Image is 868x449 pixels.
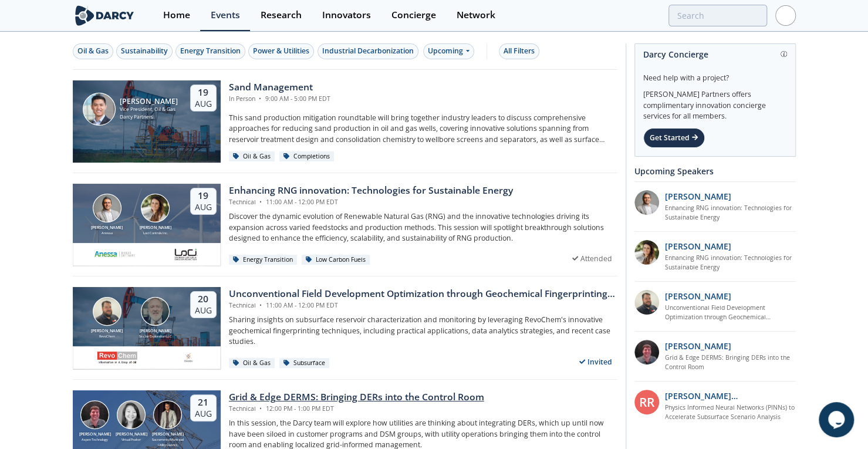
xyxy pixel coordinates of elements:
button: Industrial Decarbonization [318,43,418,59]
div: Get Started [643,128,705,148]
img: John Sinclair [141,297,170,326]
a: Grid & Edge DERMS: Bringing DERs into the Control Room [665,353,796,372]
div: [PERSON_NAME] [137,225,174,231]
div: Innovators [322,11,371,20]
p: Discover the dynamic evolution of Renewable Natural Gas (RNG) and the innovative technologies dri... [229,211,617,244]
div: Darcy Concierge [643,44,787,65]
div: Events [211,11,240,20]
button: Power & Utilities [248,43,314,59]
button: All Filters [499,43,539,59]
div: Aspen Technology [77,437,113,442]
div: Unconventional Field Development Optimization through Geochemical Fingerprinting Technology [229,287,617,301]
div: [PERSON_NAME] Partners offers complimentary innovation concierge services for all members. [643,83,787,122]
div: [PERSON_NAME] [120,97,178,106]
img: 2k2ez1SvSiOh3gKHmcgF [634,290,659,315]
p: [PERSON_NAME] [665,340,731,352]
div: Sacramento Municipal Utility District. [150,437,186,447]
div: Sustainability [121,46,168,56]
div: Grid & Edge DERMS: Bringing DERs into the Control Room [229,390,484,404]
img: Yevgeniy Postnov [153,400,182,429]
div: 19 [195,87,212,99]
a: Physics Informed Neural Networks (PINNs) to Accelerate Subsurface Scenario Analysis [665,403,796,422]
div: Upcoming [423,43,474,59]
button: Sustainability [116,43,173,59]
div: Enhancing RNG innovation: Technologies for Sustainable Energy [229,184,513,198]
div: Attended [567,251,617,266]
span: • [258,404,264,413]
div: Concierge [391,11,436,20]
div: Aug [195,305,212,316]
div: [PERSON_NAME] [150,431,186,438]
img: 1fdb2308-3d70-46db-bc64-f6eabefcce4d [634,190,659,215]
a: Ron Sasaki [PERSON_NAME] Vice President, Oil & Gas Darcy Partners 19 Aug Sand Management In Perso... [73,80,617,163]
div: Oil & Gas [229,151,275,162]
div: [PERSON_NAME] [113,431,150,438]
div: Anessa [89,231,125,235]
img: Amir Akbari [93,194,121,222]
div: [PERSON_NAME] [77,431,113,438]
div: Network [457,11,495,20]
img: information.svg [781,51,787,58]
div: Aug [195,202,212,212]
img: Bob Aylsworth [93,297,121,326]
div: Aug [195,99,212,109]
img: 737ad19b-6c50-4cdf-92c7-29f5966a019e [634,240,659,265]
div: Low Carbon Fuels [302,255,370,265]
img: Jonathan Curtis [80,400,109,429]
div: RR [634,390,659,414]
div: Subsurface [279,358,330,369]
div: Technical 11:00 AM - 12:00 PM EDT [229,198,513,207]
a: Amir Akbari [PERSON_NAME] Anessa Nicole Neff [PERSON_NAME] Loci Controls Inc. 19 Aug Enhancing RN... [73,184,617,266]
input: Advanced Search [668,5,767,26]
div: Upcoming Speakers [634,161,796,181]
div: Sand Management [229,80,330,94]
div: 21 [195,397,212,409]
p: [PERSON_NAME] [665,240,731,252]
div: RevoChem [89,334,125,339]
span: • [257,94,264,103]
img: ovintiv.com.png [181,350,196,364]
img: Profile [775,5,796,26]
img: 2b793097-40cf-4f6d-9bc3-4321a642668f [173,247,198,261]
div: In Person 9:00 AM - 5:00 PM EDT [229,94,330,104]
div: Aug [195,409,212,419]
img: Brenda Chew [117,400,146,429]
div: Sinclair Exploration LLC [137,334,174,339]
img: logo-wide.svg [73,5,137,26]
div: Vice President, Oil & Gas [120,106,178,113]
p: [PERSON_NAME] [PERSON_NAME] [665,390,796,402]
div: Energy Transition [180,46,241,56]
p: This sand production mitigation roundtable will bring together industry leaders to discuss compre... [229,113,617,145]
a: Unconventional Field Development Optimization through Geochemical Fingerprinting Technology [665,303,796,322]
a: Enhancing RNG innovation: Technologies for Sustainable Energy [665,204,796,222]
div: Energy Transition [229,255,298,265]
iframe: chat widget [819,402,856,437]
a: Bob Aylsworth [PERSON_NAME] RevoChem John Sinclair [PERSON_NAME] Sinclair Exploration LLC 20 Aug ... [73,287,617,369]
div: 19 [195,190,212,202]
span: • [258,198,264,206]
img: accc9a8e-a9c1-4d58-ae37-132228efcf55 [634,340,659,364]
div: [PERSON_NAME] [137,328,174,335]
div: Invited [574,355,617,369]
div: Power & Utilities [253,46,309,56]
div: Loci Controls Inc. [137,231,174,235]
img: Nicole Neff [141,194,170,222]
div: Home [163,11,190,20]
div: Oil & Gas [77,46,109,56]
img: 551440aa-d0f4-4a32-b6e2-e91f2a0781fe [94,247,135,261]
div: Completions [279,151,335,162]
div: Technical 11:00 AM - 12:00 PM EDT [229,301,617,310]
div: [PERSON_NAME] [89,328,125,335]
div: Darcy Partners [120,113,178,121]
button: Energy Transition [175,43,245,59]
p: Sharing insights on subsurface reservoir characterization and monitoring by leveraging RevoChem's... [229,315,617,347]
span: • [258,301,264,309]
p: [PERSON_NAME] [665,190,731,202]
div: Industrial Decarbonization [322,46,414,56]
div: [PERSON_NAME] [89,225,125,231]
div: Virtual Peaker [113,437,150,442]
div: Technical 12:00 PM - 1:00 PM EDT [229,404,484,414]
div: Oil & Gas [229,358,275,369]
div: All Filters [504,46,535,56]
p: [PERSON_NAME] [665,290,731,302]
